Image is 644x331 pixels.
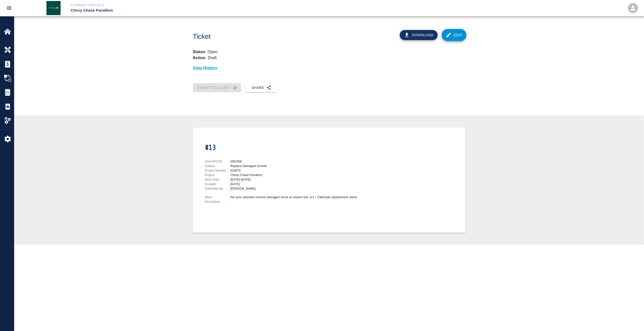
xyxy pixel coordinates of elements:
p: Client/PCO# [205,159,228,164]
p: Project [205,173,228,177]
div: [PERSON_NAME] [230,186,368,191]
strong: Action [193,56,206,60]
p: : Open [193,49,465,55]
button: Download [400,30,438,40]
p: Work Date [205,177,228,182]
p: : Draft [193,56,217,60]
div: [DATE]-[DATE] [230,177,368,182]
div: #24670 [230,168,368,173]
p: Work Description [205,195,228,204]
button: open drawer [3,2,15,14]
h1: #13 [205,144,368,152]
div: Chevy Chase Pavallion [230,173,368,177]
p: Created [205,182,228,186]
div: #W1058 [230,159,368,164]
p: Subject [205,164,228,168]
div: Per your direction remove damaged stone at column line J11 l. Fabricate replacement stone. [230,195,368,200]
h1: Ticket [193,32,350,41]
button: Share [245,83,277,92]
div: Replace Damaged Granite [230,164,368,168]
div: [DATE] [230,182,368,186]
div: Cannot be submitted without a client [193,83,241,92]
p: Submitted By [205,186,228,191]
strong: Status [193,50,205,54]
p: View History [193,65,465,71]
a: Edit [442,29,466,41]
p: Project Number [205,168,228,173]
p: Current Project [71,3,349,8]
img: Janeiro Inc [46,1,61,15]
p: Chevy Chase Pavallion [71,8,349,13]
